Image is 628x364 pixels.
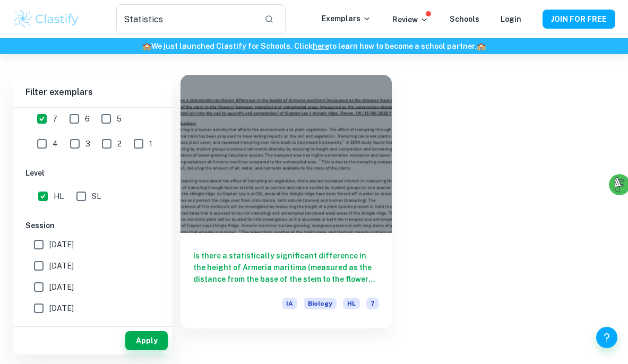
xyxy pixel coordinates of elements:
[322,13,371,24] p: Exemplars
[282,298,297,309] span: IA
[117,113,122,125] span: 5
[477,42,486,50] span: 🏫
[49,239,74,250] span: [DATE]
[53,113,57,125] span: 7
[25,220,159,231] h6: Session
[13,8,80,30] img: Clastify logo
[49,302,74,314] span: [DATE]
[543,10,615,29] button: JOIN FOR FREE
[313,42,329,50] a: here
[49,260,74,272] span: [DATE]
[142,42,151,50] span: 🏫
[116,4,256,34] input: Search for any exemplars...
[343,298,360,309] span: HL
[13,77,172,107] h6: Filter exemplars
[366,298,379,309] span: 7
[2,40,626,52] h6: We just launched Clastify for Schools. Click to learn how to become a school partner.
[25,167,159,179] h6: Level
[392,14,428,25] p: Review
[85,113,90,125] span: 6
[149,138,152,150] span: 1
[125,331,168,350] button: Apply
[85,138,90,150] span: 3
[180,77,392,331] a: Is there a statistically significant difference in the height of Armeria maritima (measured as th...
[450,15,479,23] a: Schools
[117,138,122,150] span: 2
[92,190,101,202] span: SL
[53,138,58,150] span: 4
[193,250,379,285] h6: Is there a statistically significant difference in the height of Armeria maritima (measured as th...
[596,327,617,348] button: Help and Feedback
[49,281,74,293] span: [DATE]
[54,190,64,202] span: HL
[501,15,521,23] a: Login
[304,298,337,309] span: Biology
